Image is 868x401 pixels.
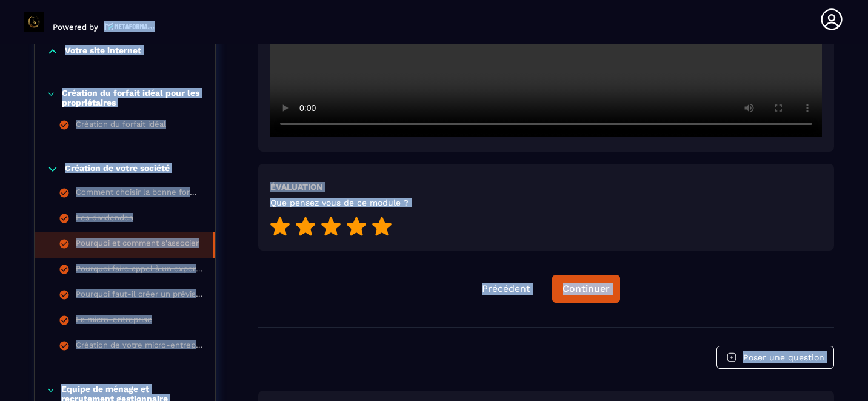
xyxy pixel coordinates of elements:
[270,182,322,192] h6: Évaluation
[76,120,166,133] div: Création du forfait idéal
[716,346,834,369] button: Poser une question
[76,315,152,328] div: La micro-entreprise
[270,198,409,207] h5: Que pensez vous de ce module ?
[53,22,98,32] p: Powered by
[76,289,203,303] div: Pourquoi faut-il créer un prévisionnel
[65,163,170,175] p: Création de votre société
[62,88,203,107] p: Création du forfait idéal pour les propriétaires
[76,340,203,354] div: Création de votre micro-entreprise
[24,12,44,32] img: logo-branding
[76,238,199,252] div: Pourquoi et comment s'associer
[472,275,540,302] button: Précédent
[76,187,203,201] div: Comment choisir la bonne forme juridique ?
[65,45,141,58] p: Votre site internet
[552,275,620,303] button: Continuer
[76,264,203,277] div: Pourquoi faire appel à un expert-comptable
[76,213,133,226] div: Les dividendes
[563,283,610,295] div: Continuer
[104,21,155,32] img: logo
